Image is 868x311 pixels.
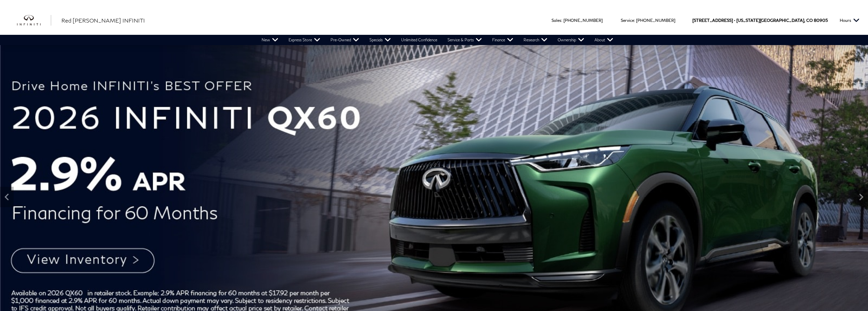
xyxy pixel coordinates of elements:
a: About [589,35,618,45]
a: Finance [487,35,518,45]
a: Express Store [283,35,325,45]
span: Red [PERSON_NAME] INFINITI [61,17,145,24]
a: [PHONE_NUMBER] [563,18,603,23]
a: [STREET_ADDRESS] • [US_STATE][GEOGRAPHIC_DATA], CO 80905 [692,18,828,23]
a: New [256,35,283,45]
a: Specials [364,35,396,45]
a: infiniti [17,15,51,26]
span: Sales [551,18,561,23]
span: [STREET_ADDRESS] • [692,6,735,35]
a: Service & Parts [442,35,487,45]
span: : [561,18,562,23]
span: [US_STATE][GEOGRAPHIC_DATA], [736,6,805,35]
span: Service [621,18,634,23]
button: Open the hours dropdown [836,6,863,35]
span: CO [806,6,813,35]
span: 80905 [814,6,828,35]
a: Ownership [553,35,589,45]
nav: Main Navigation [256,35,618,45]
a: [PHONE_NUMBER] [636,18,675,23]
a: Pre-Owned [325,35,364,45]
a: Unlimited Confidence [396,35,442,45]
img: INFINITI [17,15,51,26]
a: Red [PERSON_NAME] INFINITI [61,16,145,25]
span: : [634,18,635,23]
a: Research [518,35,553,45]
